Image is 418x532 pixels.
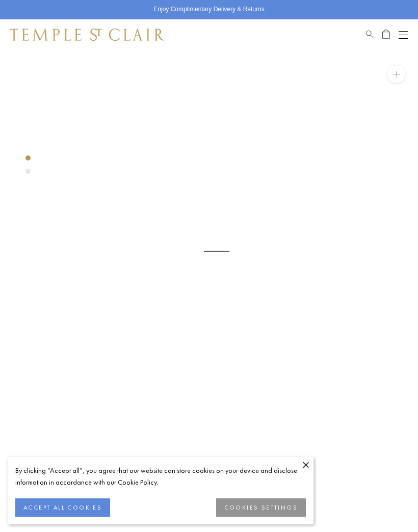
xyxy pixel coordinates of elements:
[216,498,306,517] button: COOKIES SETTINGS
[399,29,408,41] button: Open navigation
[15,498,110,517] button: ACCEPT ALL COOKIES
[10,29,164,41] img: Temple St. Clair
[153,5,264,15] p: Enjoy Complimentary Delivery & Returns
[366,29,374,41] a: Search
[15,465,306,488] div: By clicking “Accept all”, you agree that our website can store cookies on your device and disclos...
[382,29,390,41] a: Open Shopping Bag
